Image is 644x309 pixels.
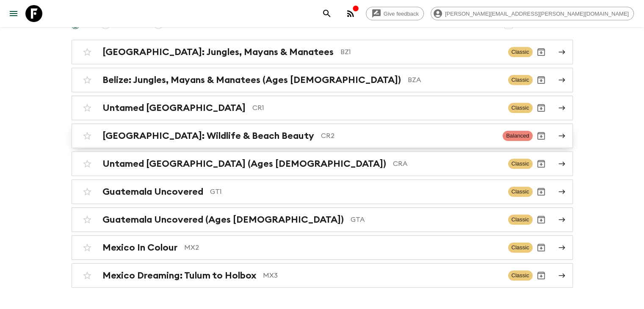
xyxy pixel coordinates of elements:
a: Untamed [GEOGRAPHIC_DATA] (Ages [DEMOGRAPHIC_DATA])CRAClassicArchive [72,152,573,176]
h2: Untamed [GEOGRAPHIC_DATA] (Ages [DEMOGRAPHIC_DATA]) [102,158,386,169]
a: [GEOGRAPHIC_DATA]: Jungles, Mayans & ManateesBZ1ClassicArchive [72,40,573,64]
p: CR2 [321,131,496,141]
h2: [GEOGRAPHIC_DATA]: Jungles, Mayans & Manatees [102,47,334,58]
h2: Mexico Dreaming: Tulum to Holbox [102,270,256,281]
p: GTA [351,215,501,225]
h2: Belize: Jungles, Mayans & Manatees (Ages [DEMOGRAPHIC_DATA]) [102,74,401,86]
a: Belize: Jungles, Mayans & Manatees (Ages [DEMOGRAPHIC_DATA])BZAClassicArchive [72,68,573,92]
h2: Untamed [GEOGRAPHIC_DATA] [102,102,246,113]
h2: Guatemala Uncovered (Ages [DEMOGRAPHIC_DATA]) [102,214,344,225]
a: Mexico In ColourMX2ClassicArchive [72,235,573,260]
span: Classic [508,187,533,197]
span: Give feedback [379,11,423,17]
span: Classic [508,270,533,281]
span: Classic [508,103,533,113]
button: search adventures [318,5,335,22]
span: [PERSON_NAME][EMAIL_ADDRESS][PERSON_NAME][DOMAIN_NAME] [440,11,633,17]
h2: Guatemala Uncovered [102,186,203,197]
button: Archive [533,211,550,228]
p: GT1 [210,187,501,197]
button: Archive [533,155,550,172]
span: Classic [508,215,533,225]
span: Balanced [503,131,532,141]
p: CRA [393,159,501,169]
h2: [GEOGRAPHIC_DATA]: Wildlife & Beach Beauty [102,130,314,141]
button: Archive [533,183,550,200]
a: Guatemala UncoveredGT1ClassicArchive [72,179,573,204]
p: BZ1 [340,47,501,57]
button: menu [5,5,22,22]
h2: Mexico In Colour [102,242,177,253]
span: Classic [508,159,533,169]
span: Classic [508,75,533,85]
button: Archive [533,99,550,116]
a: [GEOGRAPHIC_DATA]: Wildlife & Beach BeautyCR2BalancedArchive [72,124,573,148]
button: Archive [533,127,550,144]
button: Archive [533,239,550,256]
a: Guatemala Uncovered (Ages [DEMOGRAPHIC_DATA])GTAClassicArchive [72,207,573,232]
p: CR1 [252,103,501,113]
span: Classic [508,243,533,253]
div: [PERSON_NAME][EMAIL_ADDRESS][PERSON_NAME][DOMAIN_NAME] [431,7,634,20]
a: Mexico Dreaming: Tulum to HolboxMX3ClassicArchive [72,263,573,288]
p: BZA [408,75,501,85]
a: Give feedback [366,7,424,20]
p: MX2 [184,243,501,253]
button: Archive [533,44,550,61]
button: Archive [533,267,550,284]
button: Archive [533,72,550,88]
a: Untamed [GEOGRAPHIC_DATA]CR1ClassicArchive [72,96,573,120]
span: Classic [508,47,533,57]
p: MX3 [263,270,501,281]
